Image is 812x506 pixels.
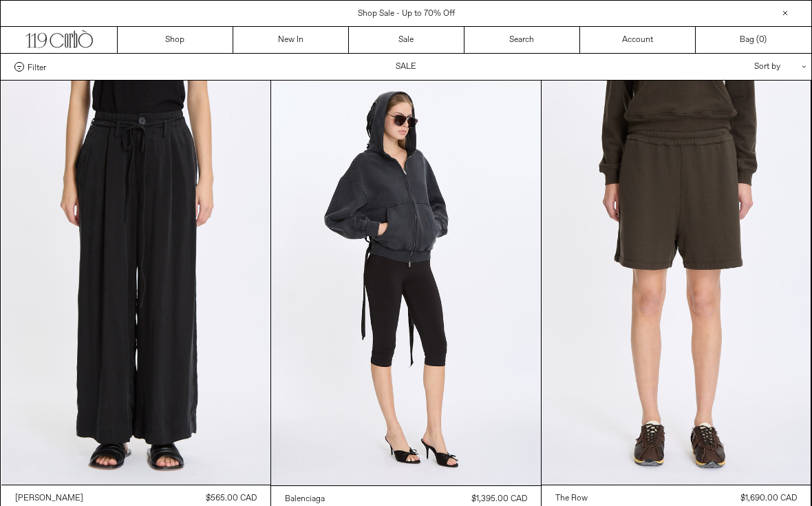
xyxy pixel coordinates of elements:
[1,81,271,485] img: Lauren Manoogian Sanded Trouser
[580,27,696,53] a: Account
[542,81,811,485] img: The Row Gana Short in warm sepia
[555,493,588,505] div: The Row
[285,493,372,505] a: Balenciaga
[674,54,798,80] div: Sort by
[759,34,764,45] span: 0
[118,27,233,53] a: Shop
[740,492,797,505] div: $1,690.00 CAD
[471,493,527,505] div: $1,395.00 CAD
[555,492,597,505] a: The Row
[233,27,349,53] a: New In
[285,494,325,505] div: Balenciaga
[15,492,83,505] a: [PERSON_NAME]
[28,62,46,72] span: Filter
[358,8,455,19] a: Shop Sale - Up to 70% Off
[759,34,767,46] span: )
[696,27,811,53] a: Bag ()
[271,81,541,485] img: Balenciaga Lace-Up Zip-Up Hoodie
[15,493,83,505] div: [PERSON_NAME]
[349,27,464,53] a: Sale
[464,27,580,53] a: Search
[206,492,257,505] div: $565.00 CAD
